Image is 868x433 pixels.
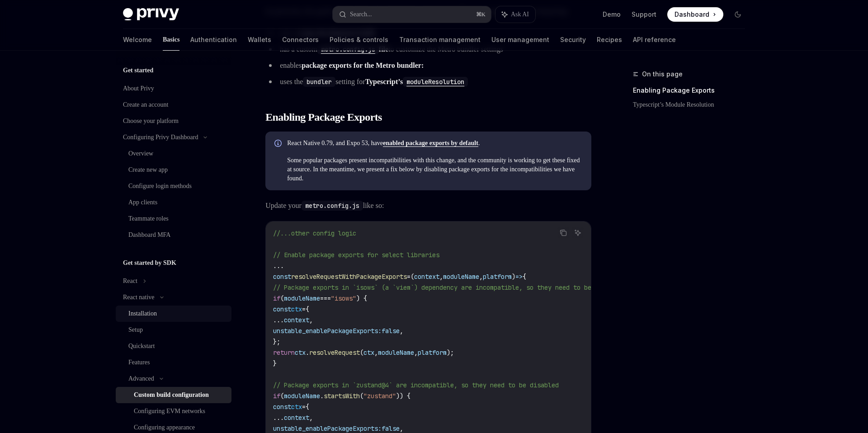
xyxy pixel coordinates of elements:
[116,162,231,178] a: Create new app
[273,273,291,281] span: const
[273,392,280,400] span: if
[128,357,150,368] div: Features
[309,316,313,324] span: ,
[265,110,382,124] span: Enabling Package Exports
[515,273,523,281] span: =>
[317,45,388,53] a: metro.config.jsfile
[116,322,231,338] a: Setup
[633,98,752,112] a: Typescript’s Module Resolution
[483,273,512,281] span: platform
[273,327,382,335] span: unstable_enablePackageExports:
[116,387,231,403] a: Custom build configuration
[632,10,656,19] a: Support
[265,59,591,72] li: enables
[282,29,319,51] a: Connectors
[123,83,154,94] div: About Privy
[320,294,331,302] span: ===
[287,156,582,183] span: Some popular packages present incompatibilities with this change, and the community is working to...
[410,273,414,281] span: (
[512,273,515,281] span: )
[273,229,356,237] span: //...other config logic
[273,381,559,389] span: // Package exports in `zustand@4` are incompatible, so they need to be disabled
[273,424,382,433] span: unstable_enablePackageExports:
[476,11,486,18] span: ⌘ K
[123,116,179,127] div: Choose your platform
[320,392,324,400] span: .
[128,197,157,208] div: App clients
[123,292,155,303] div: React native
[123,65,153,76] h5: Get started
[523,273,526,281] span: {
[396,392,410,400] span: )) {
[675,10,709,19] span: Dashboard
[123,8,179,21] img: dark logo
[123,132,198,143] div: Configuring Privy Dashboard
[273,251,439,259] span: // Enable package exports for select libraries
[273,348,295,357] span: return
[128,181,192,192] div: Configure login methods
[356,294,367,302] span: ) {
[399,29,481,51] a: Transaction management
[306,348,309,357] span: .
[495,6,535,23] button: Ask AI
[295,348,306,357] span: ctx
[273,338,280,346] span: };
[273,305,291,313] span: const
[667,7,723,22] a: Dashboard
[291,305,302,313] span: ctx
[414,273,439,281] span: context
[284,294,320,302] span: moduleName
[378,348,414,357] span: moduleName
[443,273,479,281] span: moduleName
[382,327,400,335] span: false
[479,273,483,281] span: ,
[284,414,309,422] span: context
[363,392,396,400] span: "zustand"
[274,140,283,149] svg: Info
[123,99,168,110] div: Create an account
[447,348,454,357] span: );
[306,403,309,411] span: {
[511,10,529,19] span: Ask AI
[403,77,468,87] code: moduleResolution
[382,424,400,433] span: false
[265,75,591,88] li: uses the setting for
[418,348,447,357] span: platform
[190,29,237,51] a: Authentication
[400,327,403,335] span: ,
[360,348,363,357] span: (
[273,316,284,324] span: ...
[248,29,271,51] a: Wallets
[273,294,280,302] span: if
[284,316,309,324] span: context
[265,199,591,212] span: Update your like so:
[400,424,403,433] span: ,
[116,97,231,113] a: Create an account
[116,146,231,162] a: Overview
[163,29,179,51] a: Basics
[273,262,284,270] span: ...
[280,294,284,302] span: (
[116,227,231,243] a: Dashboard MFA
[128,230,170,240] div: Dashboard MFA
[331,294,356,302] span: "isows"
[123,276,137,287] div: React
[128,213,169,224] div: Teammate roles
[642,69,683,80] span: On this page
[365,78,468,85] a: Typescript’smoduleResolution
[374,348,378,357] span: ,
[273,403,291,411] span: const
[116,80,231,97] a: About Privy
[383,140,478,147] a: enabled package exports by default
[302,403,306,411] span: =
[303,77,335,87] code: bundler
[572,227,584,239] button: Ask AI
[306,305,309,313] span: {
[134,390,209,400] div: Custom build configuration
[273,359,277,367] span: }
[333,6,491,23] button: Search...⌘K
[273,283,624,292] span: // Package exports in `isows` (a `viem`) dependency are incompatible, so they need to be disabled
[128,325,143,335] div: Setup
[116,178,231,194] a: Configure login methods
[116,113,231,129] a: Choose your platform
